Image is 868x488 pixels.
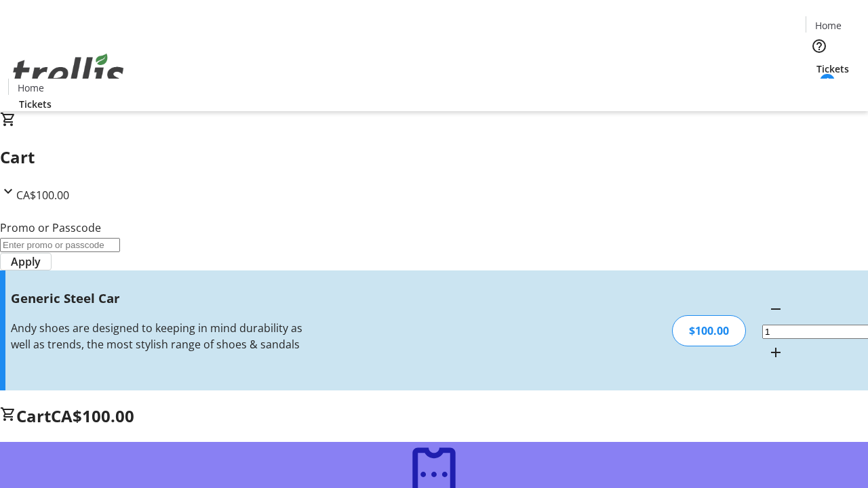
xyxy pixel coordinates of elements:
[816,62,849,76] span: Tickets
[672,315,746,346] div: $100.00
[11,320,307,352] div: Andy shoes are designed to keeping in mind durability as well as trends, the most stylish range o...
[11,289,307,308] h3: Generic Steel Car
[806,76,833,103] button: Cart
[806,18,850,33] a: Home
[762,296,789,323] button: Decrement by one
[9,81,52,95] a: Home
[19,97,52,111] span: Tickets
[51,405,134,427] span: CA$100.00
[815,18,842,33] span: Home
[8,97,62,111] a: Tickets
[762,339,789,366] button: Increment by one
[11,253,41,270] span: Apply
[806,33,833,60] button: Help
[16,188,69,203] span: CA$100.00
[806,62,860,76] a: Tickets
[8,39,129,106] img: Orient E2E Organization kN1tKJHOwe's Logo
[18,81,44,95] span: Home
